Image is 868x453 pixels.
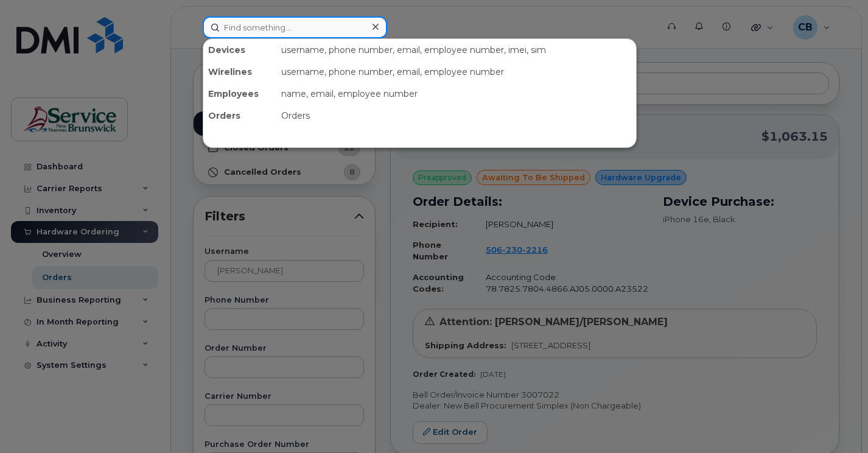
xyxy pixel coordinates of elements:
[276,83,636,105] div: name, email, employee number
[203,105,276,127] div: Orders
[276,39,636,61] div: username, phone number, email, employee number, imei, sim
[203,61,276,83] div: Wirelines
[276,105,636,127] div: Orders
[203,16,387,38] input: Find something...
[203,39,276,61] div: Devices
[203,83,276,105] div: Employees
[276,61,636,83] div: username, phone number, email, employee number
